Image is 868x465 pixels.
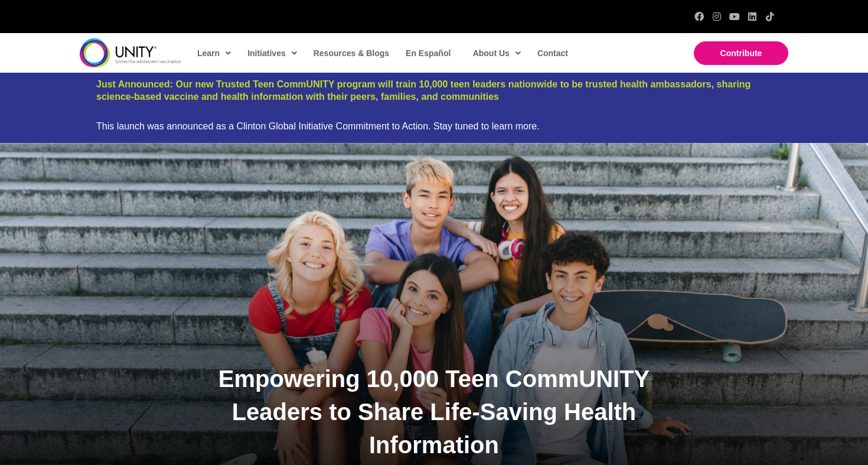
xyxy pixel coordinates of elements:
[765,12,775,21] a: TikTok
[531,40,573,67] a: Contact
[730,12,739,21] a: YouTube
[712,12,722,21] a: Instagram
[748,12,757,21] a: LinkedIn
[694,41,788,65] a: Contribute
[247,44,297,62] span: Initiatives
[400,40,455,67] a: En Español
[720,48,762,58] span: Contribute
[96,121,772,132] div: This launch was announced as a Clinton Global Initiative Commitment to Action. Stay tuned to lear...
[314,48,389,58] span: Resources & Blogs
[218,366,650,458] span: Empowering 10,000 Teen CommUNITY Leaders to Share Life-Saving Health Information
[467,40,526,67] a: About Us
[537,48,568,58] span: Contact
[80,38,181,67] img: unity-logo-dark
[197,44,231,62] span: Learn
[406,48,451,58] span: En Español
[308,40,394,67] a: Resources & Blogs
[694,12,704,21] a: Facebook
[473,44,521,62] span: About Us
[96,79,750,102] a: Just Announced: Our new Trusted Teen CommUNITY program will train 10,000 teen leaders nationwide ...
